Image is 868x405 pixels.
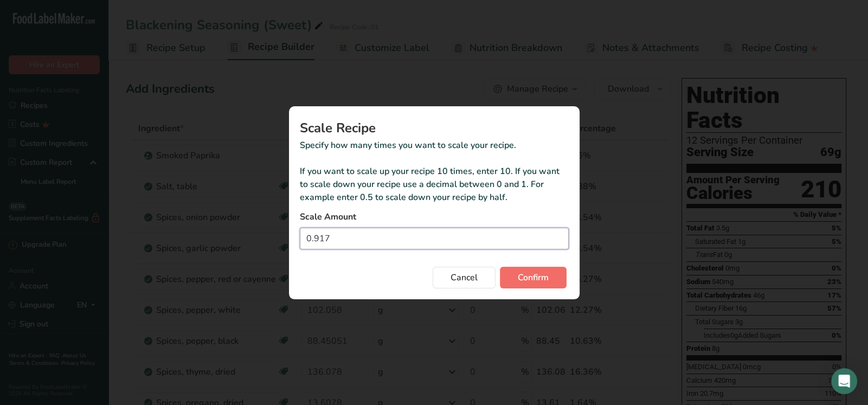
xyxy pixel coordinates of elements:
[831,368,857,394] div: Open Intercom Messenger
[433,267,496,288] button: Cancel
[500,267,567,288] button: Confirm
[300,121,569,134] h1: Scale Recipe
[451,271,478,284] span: Cancel
[518,271,549,284] span: Confirm
[300,210,356,223] span: Scale Amount
[300,139,569,204] p: Specify how many times you want to scale your recipe. If you want to scale up your recipe 10 time...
